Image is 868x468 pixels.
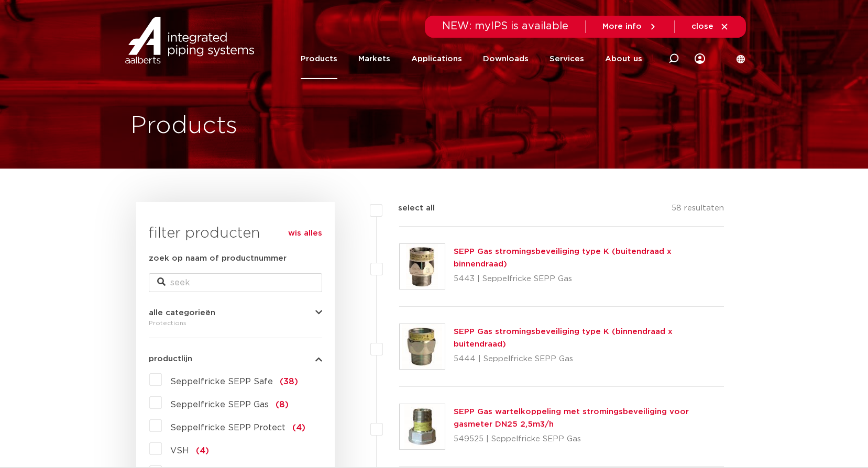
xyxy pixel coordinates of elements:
[454,328,673,348] a: SEPP Gas stromingsbeveiliging type K (binnendraad x buitendraad)
[400,324,445,369] img: Thumbnail for SEPP Gas stromingsbeveiliging type K (binnendraad x buitendraad)
[170,377,273,386] span: Seppelfricke SEPP Safe
[149,309,215,317] span: alle categorieën
[196,447,209,455] span: (4)
[400,244,445,289] img: Thumbnail for SEPP Gas stromingsbeveiliging type K (buitendraad x binnendraad)
[398,204,435,212] font: select all
[288,227,322,240] a: wis alles
[454,351,724,367] p: 5444 | Seppelfricke SEPP Gas
[454,248,672,268] a: SEPP Gas stromingsbeveiliging type K (buitendraad x binnendraad)
[550,39,584,79] a: Services
[170,447,189,455] span: VSH
[442,21,568,31] span: NEW: myIPS is available
[691,22,729,31] a: close
[149,355,322,363] button: productlijn
[276,400,289,409] span: (8)
[605,39,642,79] a: About us
[292,424,305,432] span: (4)
[358,39,390,79] a: Markets
[301,39,337,79] a: Products
[400,404,445,449] img: Thumbnail for SEPP Gas wartelkoppeling met stromingsbeveiliging voor gasmeter DN25 2,5m3/h
[301,39,642,79] nav: Menu
[170,424,285,432] span: Seppelfricke SEPP Protect
[691,23,713,30] span: close
[130,109,237,143] h1: Products
[454,408,689,428] a: SEPP Gas wartelkoppeling met stromingsbeveiliging voor gasmeter DN25 2,5m3/h
[602,22,657,31] a: More info
[149,309,322,317] button: alle categorieën
[454,271,724,287] p: 5443 | Seppelfricke SEPP Gas
[149,223,322,244] h3: filter producten
[170,400,269,409] span: Seppelfricke SEPP Gas
[149,317,322,329] div: Protections
[149,252,287,265] label: zoek op naam of productnummer
[454,431,724,448] p: 549525 | Seppelfricke SEPP Gas
[602,23,642,30] span: More info
[411,39,462,79] a: Applications
[483,39,529,79] a: Downloads
[149,273,322,292] input: seek
[280,377,298,386] span: (38)
[149,355,192,363] span: productlijn
[672,202,724,218] p: 58 resultaten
